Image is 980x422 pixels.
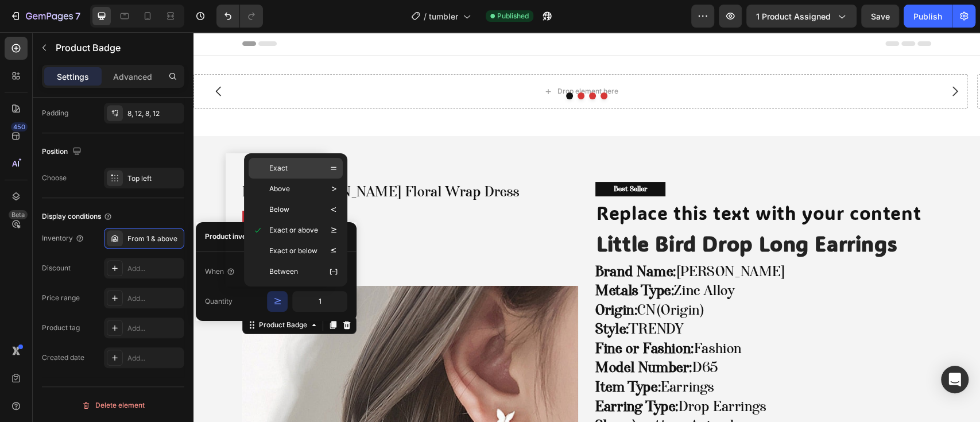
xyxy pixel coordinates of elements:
[402,198,738,224] h1: Little Bird Drop Long Earrings
[49,216,104,245] pre: Pack 2
[127,173,181,184] div: Top left
[871,11,890,21] span: Save
[11,122,28,131] div: 450
[127,234,181,244] div: From 1 & above
[402,288,436,305] strong: Style:
[402,269,444,286] strong: Origin:
[205,296,233,307] div: Quantity
[402,250,541,266] span: Zinc Alloy
[402,169,738,193] div: Replace this text with your content
[42,396,184,415] button: Delete element
[756,10,831,22] span: 1 product assigned
[429,10,458,22] span: tumbler
[861,5,899,28] button: Save
[42,233,84,243] div: Inventory
[373,60,379,67] button: Dot
[42,293,80,303] div: Price range
[269,162,288,174] p: Exact
[364,55,425,64] div: Drop element here
[193,32,980,422] iframe: Design area
[42,144,84,160] div: Position
[402,327,499,343] strong: Model Number:
[269,183,290,195] p: Above
[402,308,501,324] strong: Fine or Fashion:
[402,308,548,324] span: Fashion
[402,346,521,363] span: Earrings
[913,10,942,22] div: Publish
[269,224,318,236] p: Exact or above
[63,288,116,298] div: Product Badge
[746,5,857,28] button: 1 product assigned
[402,269,511,286] span: CN(Origin)
[49,150,385,169] nav: breadcrumb
[205,231,264,242] div: Product inventory
[49,179,104,207] pre: pack 3
[402,346,467,363] strong: Item Type:
[42,211,113,222] div: Display conditions
[424,10,427,22] span: /
[5,5,86,28] button: 7
[402,366,573,382] span: Drop Earrings
[384,60,391,67] button: Dot
[82,398,145,412] div: Delete element
[57,71,89,83] p: Settings
[42,108,68,118] div: Padding
[49,254,100,282] pre: pack 1
[42,173,67,183] div: Choose
[56,41,180,55] p: Product Badge
[402,250,481,266] strong: Metals Type:
[402,366,485,382] strong: Earring Type:
[402,231,591,247] span: [PERSON_NAME]
[42,263,71,273] div: Discount
[216,5,263,28] div: Undo/Redo
[269,266,298,277] p: Between
[113,71,152,83] p: Advanced
[497,11,529,21] span: Published
[396,60,402,67] button: Dot
[402,231,483,247] strong: Brand Name:
[205,266,235,277] div: When
[9,210,28,219] div: Beta
[99,150,326,169] span: [PERSON_NAME] Floral Wrap Dress
[402,327,525,343] span: D65
[42,323,80,333] div: Product tag
[402,288,490,305] span: TRENDY
[941,366,969,393] div: Open Intercom Messenger
[407,60,414,67] button: Dot
[402,385,540,401] span: Animal
[402,385,496,401] strong: Shape\pattern:
[420,152,454,162] p: Best Seller
[269,245,317,257] p: Exact or below
[745,43,777,75] button: Carousel Next Arrow
[75,9,80,23] p: 7
[904,5,952,28] button: Publish
[127,109,181,119] div: 8, 12, 8, 12
[49,150,85,169] span: Home
[269,204,289,215] p: Below
[42,353,84,363] div: Created date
